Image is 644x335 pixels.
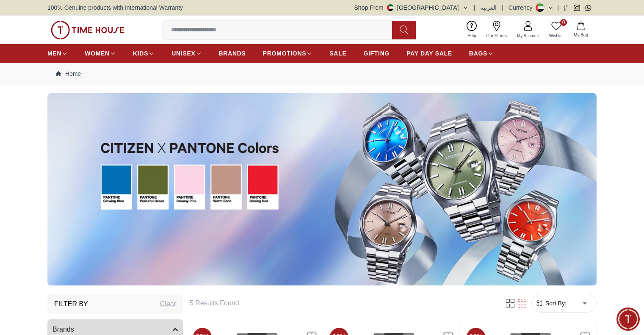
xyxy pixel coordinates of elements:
[483,33,510,39] span: Our Stores
[54,299,88,309] h3: Filter By
[329,49,346,58] span: SALE
[569,20,593,40] button: My Bag
[47,46,68,61] a: MEN
[557,3,559,12] span: |
[585,5,591,11] a: Whatsapp
[219,46,246,61] a: BRANDS
[133,46,155,61] a: KIDS
[171,49,195,58] span: UNISEX
[219,49,246,58] span: BRANDS
[51,21,124,39] img: ...
[263,46,313,61] a: PROMOTIONS
[562,5,569,11] a: Facebook
[469,46,494,61] a: BAGS
[474,3,475,12] span: |
[406,46,452,61] a: PAY DAY SALE
[329,46,346,61] a: SALE
[47,3,183,12] span: 100% Genuine products with International Warranty
[462,19,481,41] a: Help
[387,4,394,11] img: United Arab Emirates
[535,299,567,307] button: Sort By:
[354,3,469,12] button: Shop From[GEOGRAPHIC_DATA]
[570,32,591,38] span: My Bag
[574,5,580,11] a: Instagram
[47,49,61,58] span: MEN
[464,33,480,39] span: Help
[85,46,116,61] a: WOMEN
[481,19,512,41] a: Our Stores
[616,307,640,331] div: Chat Widget
[47,63,597,85] nav: Breadcrumb
[263,49,307,58] span: PROMOTIONS
[546,33,567,39] span: Wishlist
[544,19,569,41] a: 0Wishlist
[190,298,494,308] h6: 5 Results Found
[514,33,542,39] span: My Account
[47,93,597,285] img: ...
[171,46,202,61] a: UNISEX
[363,49,390,58] span: GIFTING
[406,49,452,58] span: PAY DAY SALE
[560,19,567,26] span: 0
[469,49,487,58] span: BAGS
[133,49,148,58] span: KIDS
[53,324,74,335] span: Brands
[480,3,497,12] button: العربية
[85,49,110,58] span: WOMEN
[509,3,536,12] div: Currency
[502,3,503,12] span: |
[160,299,176,309] div: Clear
[363,46,390,61] a: GIFTING
[56,69,81,78] a: Home
[544,299,567,307] span: Sort By:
